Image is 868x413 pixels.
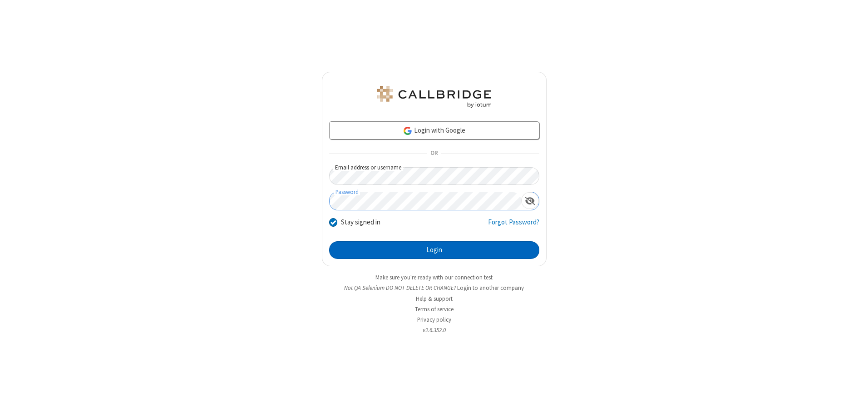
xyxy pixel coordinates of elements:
button: Login [329,241,539,259]
input: Password [330,192,521,210]
div: Show password [521,192,539,209]
a: Login with Google [329,121,539,139]
label: Stay signed in [341,217,380,228]
img: google-icon.png [403,126,413,136]
a: Terms of service [415,305,454,313]
button: Login to another company [457,284,524,292]
a: Make sure you're ready with our connection test [375,274,493,281]
span: OR [427,147,441,160]
li: v2.6.352.0 [322,326,547,334]
li: Not QA Selenium DO NOT DELETE OR CHANGE? [322,284,547,292]
img: QA Selenium DO NOT DELETE OR CHANGE [375,86,493,108]
a: Forgot Password? [488,217,539,234]
input: Email address or username [329,167,539,185]
a: Privacy policy [417,316,451,323]
a: Help & support [416,295,453,303]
